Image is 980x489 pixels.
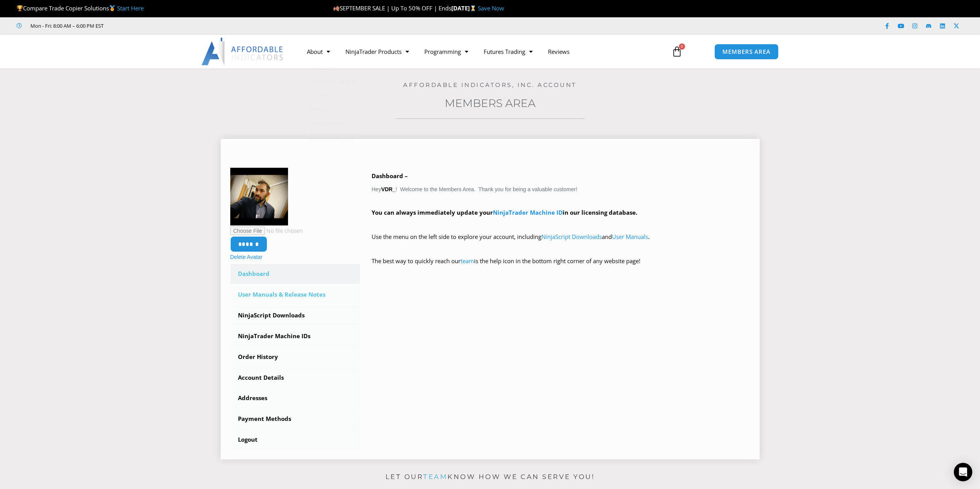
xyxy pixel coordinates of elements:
[478,4,504,12] a: Save Now
[230,254,263,260] a: Delete Avatar
[612,233,648,240] a: User Manuals
[679,43,685,50] span: 0
[299,88,365,102] a: Team
[541,233,602,240] a: NinjaScript Downloads
[338,43,417,60] a: NinjaTrader Products
[493,209,563,216] a: NinjaTrader Machine ID
[230,388,360,408] a: Addresses
[540,43,577,60] a: Reviews
[722,49,771,55] span: MEMBERS AREA
[109,5,115,11] img: 🥇
[299,43,663,60] nav: Menu
[417,43,476,60] a: Programming
[372,209,637,216] strong: You can always immediately update your in our licensing database.
[372,172,408,180] b: Dashboard –
[230,264,360,284] a: Dashboard
[954,463,972,481] div: Open Intercom Messenger
[17,4,144,12] span: Compare Trade Copier Solutions
[333,5,339,11] img: 🍂
[299,102,365,116] a: Partners
[714,44,779,60] a: MEMBERS AREA
[28,21,104,30] span: Mon - Fri: 8:00 AM – 6:00 PM EST
[230,430,360,450] a: Logout
[333,4,451,12] span: SEPTEMBER SALE | Up To 50% OFF | Ends
[230,285,360,305] a: User Manuals & Release Notes
[230,305,360,325] a: NinjaScript Downloads
[221,471,760,483] p: Let our know how we can serve you!
[403,81,577,88] a: Affordable Indicators, Inc. Account
[461,257,474,265] a: team
[299,130,365,144] a: NinjaTrader FAQ
[381,186,395,192] strong: VDR_
[230,168,288,225] img: AVL2025-150x150.png
[230,409,360,429] a: Payment Methods
[372,171,750,277] div: Hey ! Welcome to the Members Area. Thank you for being a valuable customer!
[201,38,284,65] img: LogoAI | Affordable Indicators – NinjaTrader
[299,43,338,60] a: About
[299,60,365,144] ul: About
[114,22,230,30] iframe: Customer reviews powered by Trustpilot
[299,60,365,74] a: Contact Us
[230,326,360,346] a: NinjaTrader Machine IDs
[445,97,536,110] a: Members Area
[299,116,365,130] a: NinjaTrader
[230,264,360,450] nav: Account pages
[476,43,540,60] a: Futures Trading
[372,232,750,253] p: Use the menu on the left side to explore your account, including and .
[470,5,476,11] img: ⌛
[230,347,360,367] a: Order History
[451,4,478,12] strong: [DATE]
[372,256,750,277] p: The best way to quickly reach our is the help icon in the bottom right corner of any website page!
[17,5,23,11] img: 🏆
[660,40,694,63] a: 0
[117,4,144,12] a: Start Here
[230,368,360,388] a: Account Details
[299,74,365,88] a: Premium Support
[423,473,447,481] a: team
